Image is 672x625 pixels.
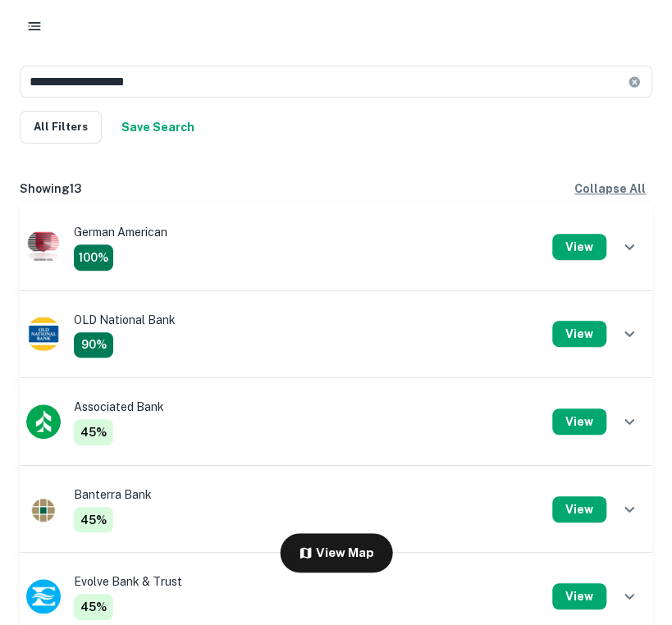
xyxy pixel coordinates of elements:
button: View [552,234,606,260]
button: Save your search to get updates of matches that match your search criteria. [115,111,201,144]
button: All Filters [20,111,102,144]
button: show more [613,493,646,526]
div: OLD National Bank [74,311,176,358]
div: Capitalize uses an advanced AI algorithm to match your search with the best lender. The match sco... [74,419,113,445]
button: View [552,496,606,522]
button: show more [613,580,646,613]
div: Capitalize uses an advanced AI algorithm to match your search with the best lender. The match sco... [74,332,113,358]
img: picture [26,317,61,351]
button: View Map [280,533,392,573]
div: Capitalize uses an advanced AI algorithm to match your search with the best lender. The match sco... [74,594,113,620]
button: show more [613,405,646,438]
iframe: Chat Widget [590,494,672,573]
div: Banterra Bank [74,486,152,533]
div: Capitalize uses an advanced AI algorithm to match your search with the best lender. The match sco... [74,244,113,271]
div: German American [74,223,167,271]
div: Associated Bank [74,398,164,445]
div: Evolve Bank & Trust [74,573,182,620]
img: picture [26,230,61,264]
div: Capitalize uses an advanced AI algorithm to match your search with the best lender. The match sco... [74,507,113,533]
button: show more [613,230,646,263]
button: View [552,321,606,347]
img: picture [26,492,61,527]
button: View [552,408,606,435]
h6: Showing 13 [20,180,81,198]
button: Collapse All [568,174,652,203]
img: picture [26,579,61,614]
button: View [552,583,606,609]
img: picture [26,404,61,439]
button: show more [613,317,646,350]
